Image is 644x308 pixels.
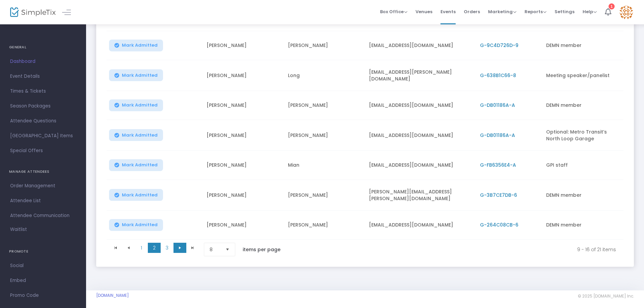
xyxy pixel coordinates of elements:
td: Long [284,60,365,91]
span: Marketing [488,8,516,15]
span: Settings [555,3,574,20]
td: DEMN member [542,91,623,120]
span: Embed [10,276,76,285]
span: Page 2 [148,243,161,253]
span: G-264C08CB-6 [480,221,518,228]
td: [PERSON_NAME] [284,31,365,60]
td: [EMAIL_ADDRESS][PERSON_NAME][DOMAIN_NAME] [365,60,476,91]
span: Orders [464,3,480,20]
span: Go to the next page [177,245,183,251]
span: Go to the previous page [122,243,135,253]
td: [EMAIL_ADDRESS][DOMAIN_NAME] [365,211,476,240]
span: Mark Admitted [122,162,158,168]
td: [PERSON_NAME] [203,91,284,120]
h4: PROMOTE [9,245,77,258]
span: 8 [210,246,220,253]
span: Page 3 [161,243,173,253]
div: 1 [609,3,615,9]
span: [GEOGRAPHIC_DATA] Items [10,132,76,140]
span: Go to the last page [190,245,195,251]
td: [PERSON_NAME] [203,211,284,240]
span: Special Offers [10,146,76,155]
td: Optional: Metro Transit’s North Loop Garage [542,120,623,151]
span: Event Details [10,72,76,81]
td: Mian [284,151,365,180]
span: G-DB01186A-A [480,102,515,109]
span: Attendee List [10,196,76,205]
span: G-DB01186A-A [480,132,515,139]
td: [PERSON_NAME] [203,120,284,151]
button: Mark Admitted [109,159,163,171]
td: Meeting speaker/panelist [542,60,623,91]
td: [PERSON_NAME][EMAIL_ADDRESS][PERSON_NAME][DOMAIN_NAME] [365,180,476,211]
td: DEMN member [542,211,623,240]
span: G-638B1C66-8 [480,72,516,79]
span: Waitlist [10,226,27,233]
button: Mark Admitted [109,129,163,141]
span: Reports [525,8,546,15]
span: Go to the next page [173,243,186,253]
button: Mark Admitted [109,40,163,51]
span: Mark Admitted [122,73,158,78]
span: Venues [415,3,432,20]
span: Promo Code [10,291,76,300]
span: Events [440,3,456,20]
label: items per page [243,246,280,253]
span: Go to the first page [113,245,118,251]
span: Go to the previous page [126,245,131,251]
span: Mark Admitted [122,192,158,198]
span: Dashboard [10,57,76,66]
span: Attendee Questions [10,117,76,125]
button: Mark Admitted [109,219,163,231]
span: Order Management [10,182,76,190]
button: Mark Admitted [109,99,163,111]
span: G-FB6356E4-A [480,162,516,168]
button: Mark Admitted [109,69,163,81]
td: [EMAIL_ADDRESS][DOMAIN_NAME] [365,91,476,120]
td: [EMAIL_ADDRESS][DOMAIN_NAME] [365,120,476,151]
span: Go to the first page [109,243,122,253]
button: Select [223,243,232,256]
span: G-9C4D726D-9 [480,42,518,49]
span: Times & Tickets [10,87,76,96]
td: [PERSON_NAME] [284,211,365,240]
td: [PERSON_NAME] [203,60,284,91]
h4: GENERAL [9,41,77,54]
span: Box Office [380,8,407,15]
span: Attendee Communication [10,211,76,220]
td: [PERSON_NAME] [203,151,284,180]
td: [EMAIL_ADDRESS][DOMAIN_NAME] [365,151,476,180]
td: GPI staff [542,151,623,180]
td: [PERSON_NAME] [284,180,365,211]
span: G-3B7CE7DB-6 [480,192,517,198]
a: [DOMAIN_NAME] [96,293,129,298]
span: Page 1 [135,243,148,253]
span: Mark Admitted [122,43,158,48]
span: Go to the last page [186,243,199,253]
span: Mark Admitted [122,133,158,138]
td: DEMN member [542,31,623,60]
span: Mark Admitted [122,102,158,108]
span: Help [583,8,597,15]
td: [PERSON_NAME] [203,31,284,60]
span: Season Packages [10,102,76,111]
h4: MANAGE ATTENDEES [9,165,77,179]
td: [PERSON_NAME] [203,180,284,211]
span: Mark Admitted [122,222,158,228]
kendo-pager-info: 9 - 16 of 21 items [295,243,616,256]
td: [EMAIL_ADDRESS][DOMAIN_NAME] [365,31,476,60]
span: © 2025 [DOMAIN_NAME] Inc. [578,293,634,299]
button: Mark Admitted [109,189,163,201]
td: DEMN member [542,180,623,211]
span: Social [10,261,76,270]
td: [PERSON_NAME] [284,91,365,120]
td: [PERSON_NAME] [284,120,365,151]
